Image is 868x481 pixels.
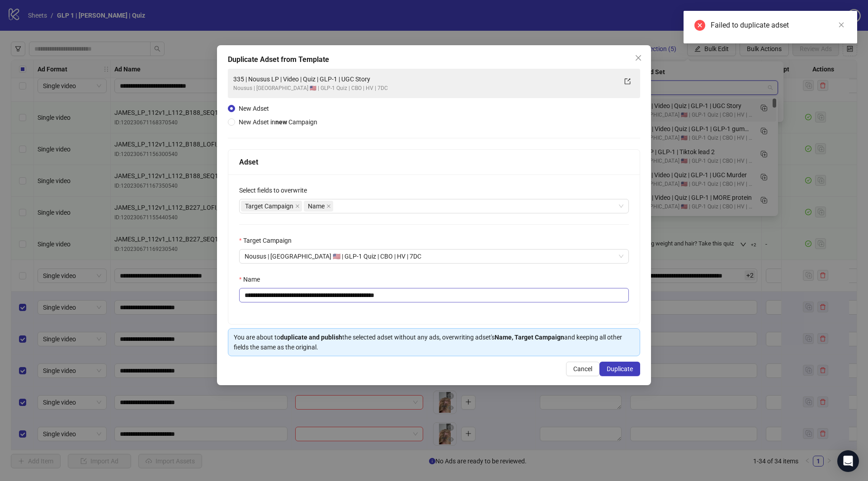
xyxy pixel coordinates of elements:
[228,54,640,65] div: Duplicate Adset from Template
[631,51,646,65] button: Close
[326,204,331,208] span: close
[275,118,287,126] strong: new
[838,22,844,28] span: close
[711,20,846,31] div: Failed to duplicate adset
[239,288,629,302] input: Name
[239,236,297,245] label: Target Campaign
[239,118,317,126] span: New Adset in Campaign
[599,362,640,376] button: Duplicate
[280,334,342,341] strong: duplicate and publish
[239,274,266,284] label: Name
[694,20,705,31] span: close-circle
[233,84,617,93] div: Nousus | [GEOGRAPHIC_DATA] 🇺🇸 | GLP-1 Quiz | CBO | HV | 7DC
[245,201,293,211] span: Target Campaign
[239,156,629,168] div: Adset
[624,78,631,85] span: export
[495,334,564,341] strong: Name, Target Campaign
[234,332,634,352] div: You are about to the selected adset without any ads, overwriting adset's and keeping all other fi...
[837,450,859,472] div: Open Intercom Messenger
[304,201,333,212] span: Name
[239,105,269,112] span: New Adset
[308,201,325,211] span: Name
[239,185,313,195] label: Select fields to overwrite
[241,201,302,212] span: Target Campaign
[573,365,592,373] span: Cancel
[836,20,846,30] a: Close
[607,365,633,373] span: Duplicate
[233,74,617,84] div: 335 | Nousus LP | Video | Quiz | GLP-1 | UGC Story
[635,54,642,61] span: close
[295,204,300,208] span: close
[245,250,623,263] span: Nousus | USA 🇺🇸 | GLP-1 Quiz | CBO | HV | 7DC
[566,362,599,376] button: Cancel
